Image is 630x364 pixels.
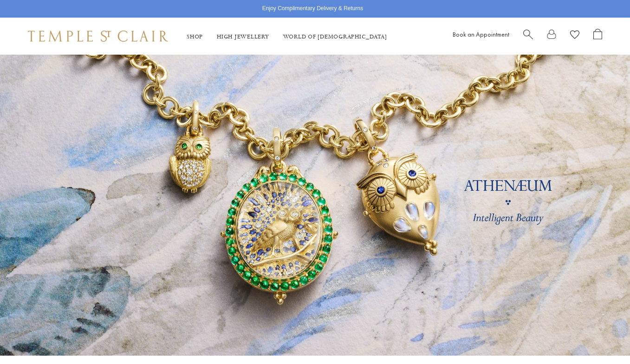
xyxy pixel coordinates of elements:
a: Open Shopping Bag [593,29,602,44]
nav: Main navigation [187,31,387,42]
img: Temple St. Clair [28,31,168,42]
a: ShopShop [187,33,203,41]
a: View Wishlist [570,29,579,44]
a: High JewelleryHigh Jewellery [217,33,269,41]
p: Enjoy Complimentary Delivery & Returns [262,4,363,13]
a: Search [523,29,533,44]
a: World of [DEMOGRAPHIC_DATA]World of [DEMOGRAPHIC_DATA] [283,33,387,41]
iframe: Gorgias live chat messenger [584,320,621,355]
a: Book an Appointment [453,30,509,38]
